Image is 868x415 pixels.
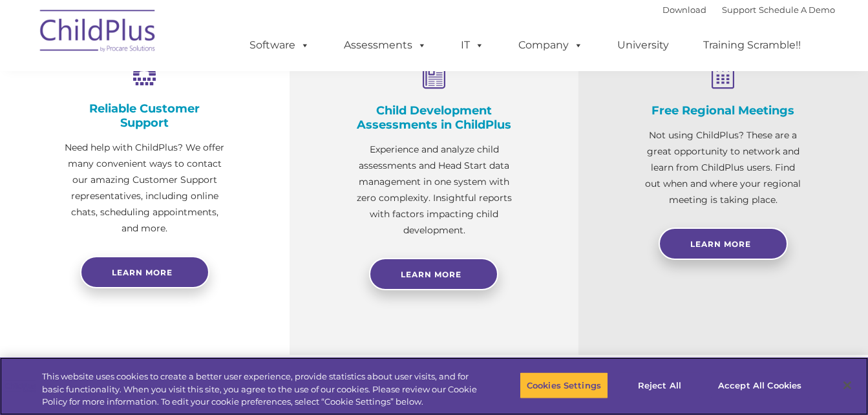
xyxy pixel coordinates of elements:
a: Download [662,5,706,15]
button: Accept All Cookies [711,372,809,399]
span: Learn More [401,270,461,279]
div: This website uses cookies to create a better user experience, provide statistics about user visit... [42,370,478,409]
a: Support [722,5,756,15]
span: Phone number [180,138,235,148]
button: Close [833,371,862,399]
a: Company [505,32,596,58]
a: Learn more [80,256,209,288]
span: Learn more [112,268,173,277]
a: Training Scramble!! [690,32,814,58]
h4: Child Development Assessments in ChildPlus [354,103,514,132]
a: Learn More [369,258,498,290]
h4: Free Regional Meetings [643,103,803,118]
a: Assessments [331,32,439,58]
a: Learn More [659,228,788,260]
p: Not using ChildPlus? These are a great opportunity to network and learn from ChildPlus users. Fin... [643,127,803,208]
a: University [604,32,682,58]
span: Last name [180,85,219,95]
span: Learn More [690,239,751,249]
button: Reject All [619,372,700,399]
h4: Reliable Customer Support [65,101,225,130]
font: | [662,5,835,15]
p: Need help with ChildPlus? We offer many convenient ways to contact our amazing Customer Support r... [65,140,225,237]
a: IT [448,32,497,58]
img: ChildPlus by Procare Solutions [34,1,163,65]
a: Software [237,32,323,58]
p: Experience and analyze child assessments and Head Start data management in one system with zero c... [354,142,514,239]
a: Schedule A Demo [759,5,835,15]
button: Cookies Settings [520,372,608,399]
